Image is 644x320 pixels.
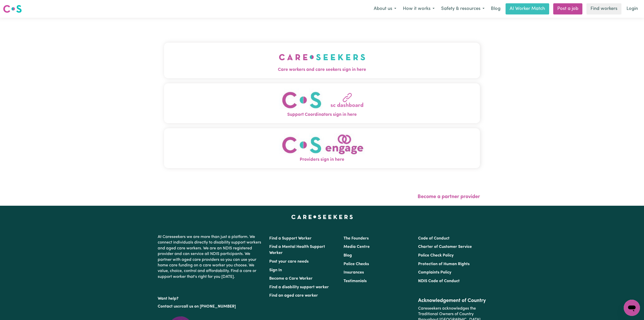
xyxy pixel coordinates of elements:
button: Support Coordinators sign in here [164,83,480,123]
a: Find workers [586,3,621,14]
a: Blog [488,3,504,14]
a: Post your care needs [269,260,309,264]
a: Become a partner provider [418,194,480,199]
a: Testimonials [344,279,367,283]
a: AI Worker Match [506,3,549,14]
span: Providers sign in here [164,156,480,163]
a: Find a Support Worker [269,236,312,241]
p: At Careseekers we are more than just a platform. We connect individuals directly to disability su... [158,232,263,282]
a: Careseekers home page [291,215,353,219]
a: Find a disability support worker [269,285,329,289]
a: Blog [344,253,352,258]
a: NDIS Code of Conduct [418,279,460,283]
span: Support Coordinators sign in here [164,111,480,118]
a: Police Checks [344,262,369,266]
a: call us on [PHONE_NUMBER] [182,305,236,309]
a: Charter of Customer Service [418,245,472,249]
button: Providers sign in here [164,128,480,168]
button: Care workers and care seekers sign in here [164,43,480,78]
a: The Founders [344,236,369,241]
a: Protection of Human Rights [418,262,470,266]
a: Media Centre [344,245,370,249]
span: Care workers and care seekers sign in here [164,67,480,73]
a: Complaints Policy [418,270,451,275]
a: Sign In [269,268,282,272]
a: Become a Care Worker [269,277,313,281]
button: How it works [400,4,438,14]
a: Insurances [344,270,364,275]
button: Safety & resources [438,4,488,14]
a: Police Check Policy [418,253,454,258]
iframe: Button to launch messaging window [624,300,640,316]
a: Careseekers logo [3,3,22,15]
p: or [158,302,263,311]
img: Careseekers logo [3,4,22,13]
a: Find a Mental Health Support Worker [269,245,325,255]
h2: Acknowledgement of Country [418,298,486,304]
a: Contact us [158,305,178,309]
a: Post a job [553,3,582,14]
button: About us [370,4,400,14]
p: Want help? [158,294,263,301]
a: Code of Conduct [418,236,450,241]
a: Login [623,3,641,14]
a: Find an aged care worker [269,294,318,298]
